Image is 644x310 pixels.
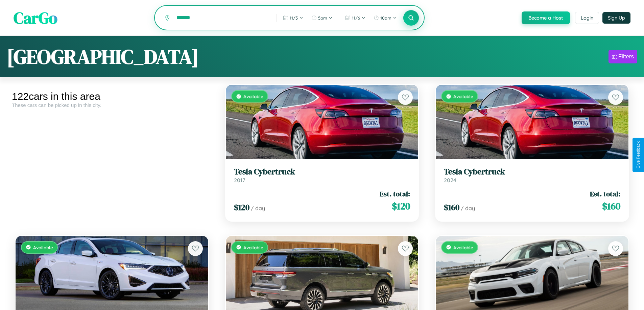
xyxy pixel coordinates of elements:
button: 11/5 [280,12,307,23]
button: 11/6 [342,12,369,23]
span: / day [251,205,265,212]
span: 2017 [234,177,245,184]
span: 5pm [318,15,327,21]
span: Available [243,245,263,250]
a: Tesla Cybertruck2024 [444,167,620,184]
span: $ 160 [602,199,620,213]
span: 2024 [444,177,456,184]
span: Est. total: [380,189,410,199]
span: Est. total: [590,189,620,199]
span: CarGo [14,7,57,29]
span: 11 / 5 [290,15,298,21]
h1: [GEOGRAPHIC_DATA] [7,43,199,71]
h3: Tesla Cybertruck [234,167,410,177]
button: Become a Host [522,11,570,24]
div: Filters [618,53,634,60]
span: $ 160 [444,202,459,213]
button: 10am [370,12,400,23]
button: 5pm [308,12,336,23]
h3: Tesla Cybertruck [444,167,620,177]
div: These cars can be picked up in this city. [12,102,212,108]
span: 11 / 6 [352,15,360,21]
span: $ 120 [234,202,249,213]
span: Available [33,245,53,250]
div: 122 cars in this area [12,91,212,102]
button: Login [575,12,599,24]
span: Available [243,93,263,99]
span: Available [453,245,473,250]
button: Filters [609,50,637,63]
span: $ 120 [392,199,410,213]
button: Sign Up [602,12,630,24]
span: Available [453,93,473,99]
span: 10am [380,15,391,21]
a: Tesla Cybertruck2017 [234,167,410,184]
span: / day [461,205,475,212]
div: Give Feedback [636,141,641,169]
